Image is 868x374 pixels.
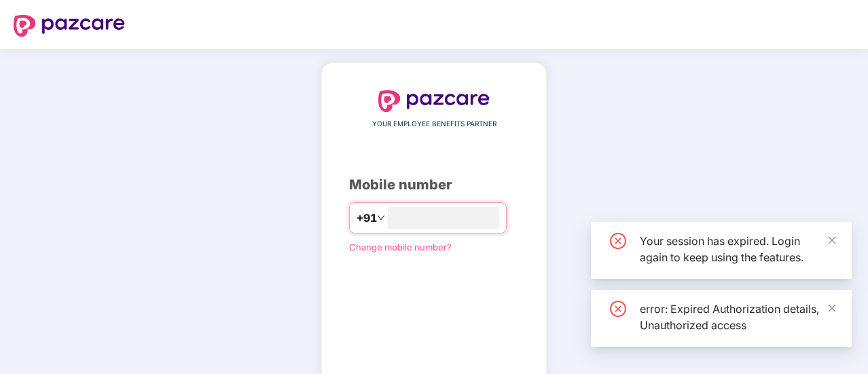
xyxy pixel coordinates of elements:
[640,301,835,333] div: error: Expired Authorization details, Unauthorized access
[357,210,377,227] span: +91
[349,174,519,195] div: Mobile number
[372,119,496,130] span: YOUR EMPLOYEE BENEFITS PARTNER
[378,90,490,112] img: logo
[610,233,626,249] span: close-circle
[14,15,125,37] img: logo
[377,214,385,222] span: down
[827,303,837,313] span: close
[610,301,626,317] span: close-circle
[640,233,835,265] div: Your session has expired. Login again to keep using the features.
[349,242,452,253] a: Change mobile number?
[827,236,837,245] span: close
